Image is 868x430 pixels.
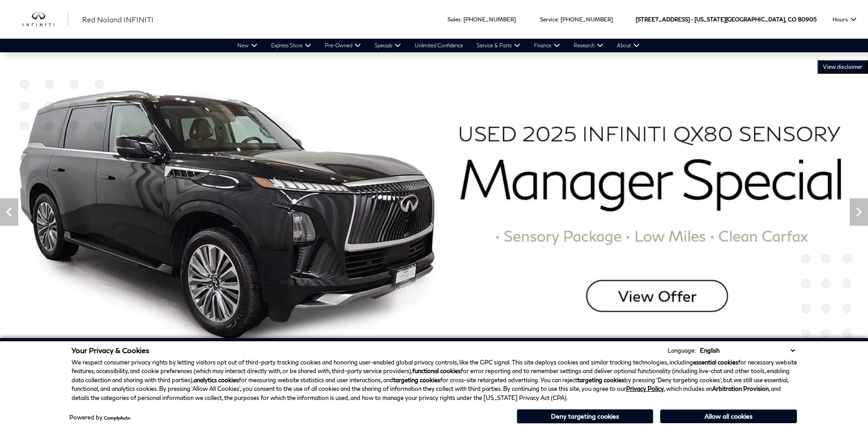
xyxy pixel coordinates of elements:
[264,39,318,52] a: Express Store
[660,410,797,423] button: Allow all cookies
[23,12,68,27] img: INFINITI
[72,346,149,354] span: Your Privacy & Cookies
[610,39,647,52] a: About
[817,60,868,74] button: VIEW DISCLAIMER
[698,346,797,355] select: Language Select
[69,415,130,420] div: Powered by
[558,16,559,23] span: :
[194,376,239,384] strong: analytics cookies
[408,39,470,52] a: Unlimited Confidence
[104,415,130,420] a: ComplyAuto
[850,198,868,226] div: Next
[463,16,516,23] a: [PHONE_NUMBER]
[527,39,567,52] a: Finance
[393,376,440,384] strong: targeting cookies
[823,63,863,71] span: VIEW DISCLAIMER
[72,358,797,403] p: We respect consumer privacy rights by letting visitors opt out of third-party tracking cookies an...
[318,39,368,52] a: Pre-Owned
[470,39,527,52] a: Service & Parts
[412,367,461,374] strong: functional cookies
[712,385,769,392] strong: Arbitration Provision
[636,16,817,23] a: [STREET_ADDRESS] • [US_STATE][GEOGRAPHIC_DATA], CO 80905
[231,39,264,52] a: New
[577,376,624,384] strong: targeting cookies
[23,12,68,27] a: infiniti
[368,39,408,52] a: Specials
[461,16,462,23] span: :
[668,348,696,354] div: Language:
[82,15,154,24] span: Red Noland INFINITI
[447,16,461,23] span: Sales
[626,385,664,392] a: Privacy Policy
[693,359,738,366] strong: essential cookies
[517,409,653,424] button: Deny targeting cookies
[231,39,647,52] nav: Main Navigation
[567,39,610,52] a: Research
[82,14,154,25] a: Red Noland INFINITI
[560,16,613,23] a: [PHONE_NUMBER]
[540,16,558,23] span: Service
